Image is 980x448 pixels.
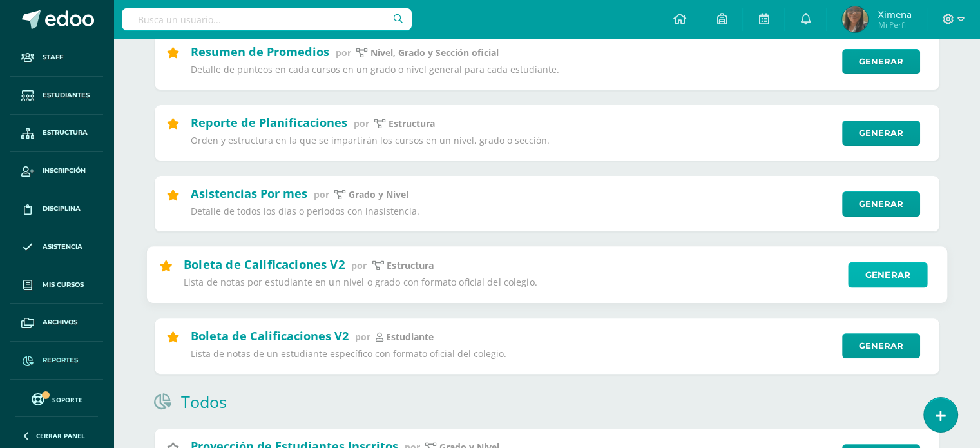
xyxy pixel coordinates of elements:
[387,260,434,272] p: Estructura
[370,47,499,59] p: Nivel, Grado y Sección oficial
[10,152,103,190] a: Inscripción
[43,52,63,63] span: Staff
[10,77,103,115] a: Estudiantes
[848,262,927,288] a: Generar
[191,64,834,75] p: Detalle de punteos en cada cursos en un grado o nivel general para cada estudiante.
[191,348,834,360] p: Lista de notas de un estudiante específico con formato oficial del colegio.
[43,317,77,327] span: Archivos
[386,331,434,343] p: estudiante
[191,206,834,217] p: Detalle de todos los días o periodos con inasistencia.
[314,188,329,200] span: por
[10,190,103,228] a: Disciplina
[43,166,86,176] span: Inscripción
[191,135,834,146] p: Orden y estructura en la que se impartirán los cursos en un nivel, grado o sección.
[878,19,911,30] span: Mi Perfil
[43,128,88,138] span: Estructura
[191,44,329,59] h2: Resumen de Promedios
[10,266,103,304] a: Mis cursos
[43,242,82,252] span: Asistencia
[842,121,920,146] a: Generar
[183,257,344,272] h2: Boleta de Calificaciones V2
[191,328,349,344] h2: Boleta de Calificaciones V2
[10,115,103,153] a: Estructura
[336,46,351,59] span: por
[36,431,85,440] span: Cerrar panel
[355,331,370,343] span: por
[191,186,307,201] h2: Asistencias Por mes
[389,118,435,130] p: estructura
[878,8,911,21] span: Ximena
[183,277,839,289] p: Lista de notas por estudiante en un nivel o grado con formato oficial del colegio.
[349,189,408,200] p: Grado y Nivel
[43,90,90,101] span: Estudiantes
[842,191,920,217] a: Generar
[842,49,920,74] a: Generar
[43,280,84,290] span: Mis cursos
[354,117,369,130] span: por
[43,355,78,365] span: Reportes
[181,391,227,413] h1: Todos
[191,115,347,130] h2: Reporte de Planificaciones
[351,259,367,271] span: por
[10,228,103,266] a: Asistencia
[122,8,412,30] input: Busca un usuario...
[842,333,920,358] a: Generar
[10,304,103,342] a: Archivos
[52,395,82,404] span: Soporte
[10,342,103,380] a: Reportes
[43,204,81,214] span: Disciplina
[10,39,103,77] a: Staff
[15,390,98,407] a: Soporte
[842,6,868,32] img: d98bf3c1f642bb0fd1b79fad2feefc7b.png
